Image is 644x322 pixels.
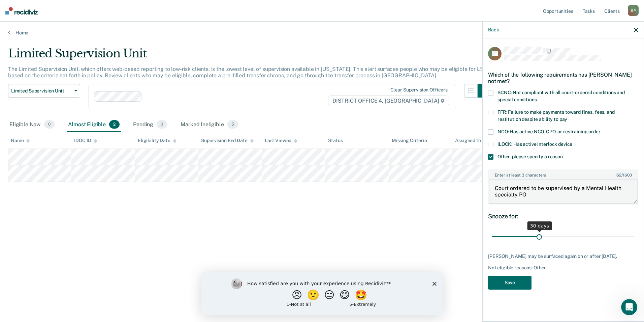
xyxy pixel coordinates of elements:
[8,47,491,66] div: Limited Supervision Unit
[11,88,72,94] span: Limited Supervision Unit
[67,117,121,132] div: Almost Eligible
[138,138,176,143] div: Eligibility Date
[488,213,638,220] div: Snooze for:
[201,138,253,143] div: Supervision End Date
[201,272,443,315] iframe: Survey by Kim from Recidiviz
[455,138,487,143] div: Assigned to
[497,109,615,122] span: FFR: Failure to make payments toward fines, fees, and restitution despite ability to pay
[497,154,563,159] span: Other, please specify a reason
[488,265,638,271] div: Not eligible reasons: Other
[328,138,343,143] div: Status
[489,179,638,204] textarea: Court ordered to be supervised by a Mental Health specialty PO
[8,66,487,79] p: The Limited Supervision Unit, which offers web-based reporting to low-risk clients, is the lowest...
[390,87,448,93] div: Clear supervision officers
[44,120,55,129] span: 0
[227,120,238,129] span: 5
[8,30,636,36] a: Home
[11,138,30,143] div: Name
[179,117,239,132] div: Marked Ineligible
[8,117,56,132] div: Eligible Now
[488,253,638,259] div: [PERSON_NAME] may be surfaced again on or after [DATE].
[488,27,499,33] button: Back
[497,129,601,134] span: NCO: Has active NCO, CPO, or restraining order
[109,120,120,129] span: 2
[489,170,638,178] label: Enter at least 3 characters
[628,5,639,16] div: S P
[527,221,552,230] div: 30 days
[497,141,572,147] span: ILOCK: Has active interlock device
[488,276,532,290] button: Save
[328,96,449,106] span: DISTRICT OFFICE 4, [GEOGRAPHIC_DATA]
[5,7,38,15] img: Recidiviz
[621,299,637,315] iframe: Intercom live chat
[265,138,297,143] div: Last Viewed
[157,120,167,129] span: 0
[497,90,625,102] span: SCNC: Not compliant with all court-ordered conditions and special conditions
[74,138,97,143] div: IDOC ID
[392,138,427,143] div: Missing Criteria
[132,117,168,132] div: Pending
[488,66,638,90] div: Which of the following requirements has [PERSON_NAME] not met?
[616,173,621,178] span: 62
[616,173,632,178] span: / 1600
